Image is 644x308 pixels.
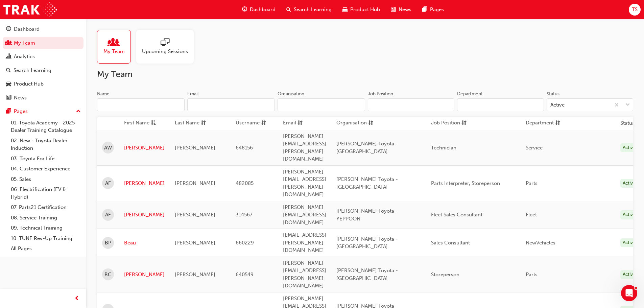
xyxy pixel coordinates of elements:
span: My Team [103,48,125,55]
a: 09. Technical Training [8,223,84,233]
span: up-icon [76,107,81,116]
input: Email [187,98,275,111]
a: guage-iconDashboard [237,3,281,17]
span: Parts Interpreter, Storeperson [431,180,500,186]
span: [PERSON_NAME][EMAIL_ADDRESS][PERSON_NAME][DOMAIN_NAME] [283,133,326,162]
span: prev-icon [74,294,79,303]
a: 08. Service Training [8,213,84,223]
span: 640549 [236,271,254,278]
div: Organisation [278,91,304,97]
span: [PERSON_NAME] [175,240,215,246]
button: Pages [3,105,84,118]
th: Status [620,119,635,127]
span: car-icon [342,5,348,14]
span: [PERSON_NAME] Toyota - [GEOGRAPHIC_DATA] [336,236,398,250]
a: search-iconSearch Learning [281,3,337,17]
span: asc-icon [151,119,156,127]
div: Active [620,270,638,279]
span: Email [283,119,296,127]
div: Analytics [14,53,35,61]
span: Technician [431,145,456,151]
div: Job Position [368,91,393,97]
a: [PERSON_NAME] [124,211,165,219]
div: Department [457,91,483,97]
span: [PERSON_NAME][EMAIL_ADDRESS][PERSON_NAME][DOMAIN_NAME] [283,169,326,198]
div: Dashboard [14,25,40,33]
span: NewVehicles [526,240,555,246]
span: TS [632,6,638,14]
span: Fleet [526,212,537,218]
a: 01. Toyota Academy - 2025 Dealer Training Catalogue [8,118,84,136]
a: My Team [97,30,136,64]
button: Usernamesorting-icon [236,119,273,127]
input: Organisation [278,98,365,111]
div: News [14,94,27,102]
span: news-icon [6,95,11,101]
a: 04. Customer Experience [8,164,84,174]
span: sessionType_ONLINE_URL-icon [161,38,169,48]
span: Storeperson [431,271,459,278]
div: Status [547,91,559,97]
input: Department [457,98,544,111]
span: guage-icon [6,26,11,32]
span: [PERSON_NAME] [175,212,215,218]
span: Service [526,145,543,151]
span: AW [104,144,112,152]
button: TS [629,4,641,16]
a: [PERSON_NAME] [124,180,165,187]
span: 482085 [236,180,254,186]
a: All Pages [8,243,84,254]
span: chart-icon [6,54,11,60]
span: BP [105,239,111,247]
img: Trak [3,2,57,17]
a: 06. Electrification (EV & Hybrid) [8,184,84,202]
span: [EMAIL_ADDRESS][PERSON_NAME][DOMAIN_NAME] [283,232,326,253]
span: Upcoming Sessions [142,48,188,55]
button: First Nameasc-icon [124,119,161,127]
span: Sales Consultant [431,240,470,246]
span: down-icon [625,101,630,110]
a: Beau [124,239,165,247]
h2: My Team [97,69,633,80]
span: [PERSON_NAME][EMAIL_ADDRESS][DOMAIN_NAME] [283,204,326,226]
a: news-iconNews [385,3,417,17]
span: [PERSON_NAME] [175,145,215,151]
span: people-icon [110,38,118,48]
span: news-icon [391,5,396,14]
span: Department [526,119,554,127]
a: My Team [3,37,84,49]
span: search-icon [6,68,11,74]
div: Active [620,238,638,247]
span: AF [105,180,111,187]
div: Active [620,143,638,152]
span: search-icon [286,5,291,14]
button: Organisationsorting-icon [336,119,374,127]
span: Last Name [175,119,199,127]
span: BC [104,271,112,279]
div: Name [97,91,110,97]
a: 03. Toyota For Life [8,153,84,164]
span: 314567 [236,212,253,218]
span: [PERSON_NAME] Toyota - YEPPOON [336,208,398,222]
span: Search Learning [294,6,332,14]
span: [PERSON_NAME] [175,180,215,186]
div: Product Hub [14,80,44,88]
span: Organisation [336,119,367,127]
span: Fleet Sales Consultant [431,212,482,218]
a: [PERSON_NAME] [124,144,165,152]
a: News [3,92,84,104]
a: 10. TUNE Rev-Up Training [8,233,84,244]
button: DashboardMy TeamAnalyticsSearch LearningProduct HubNews [3,22,84,105]
div: Active [620,179,638,188]
span: Product Hub [350,6,380,14]
div: Active [620,210,638,219]
span: News [399,6,411,14]
iframe: Intercom live chat [621,285,637,301]
span: [PERSON_NAME] Toyota - [GEOGRAPHIC_DATA] [336,141,398,155]
span: sorting-icon [261,119,266,127]
span: people-icon [6,40,11,46]
span: guage-icon [242,5,247,14]
a: Upcoming Sessions [136,30,199,64]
